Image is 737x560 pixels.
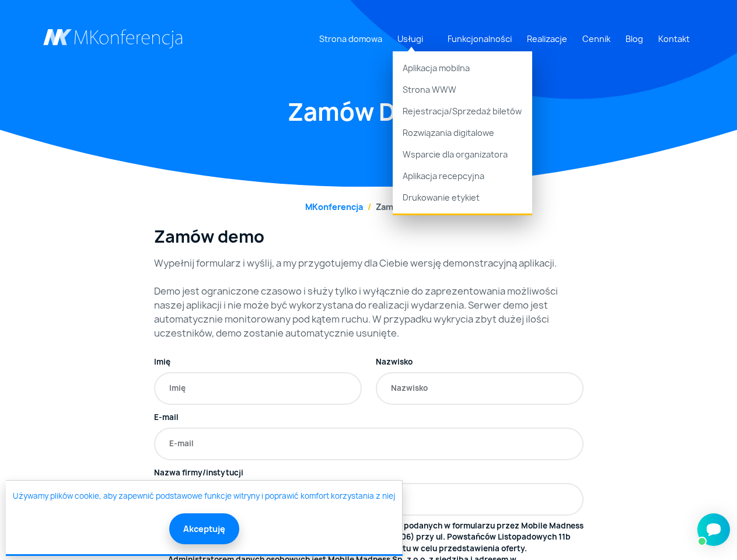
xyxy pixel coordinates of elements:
[621,28,648,50] a: Blog
[697,513,730,546] iframe: Smartsupp widget button
[43,96,694,128] h1: Zamów DEMO
[154,356,170,368] label: Imię
[154,284,584,340] p: Demo jest ograniczone czasowo i służy tylko i wyłącznie do zaprezentowania możliwości naszej apli...
[43,201,694,213] nav: breadcrumb
[13,491,395,502] a: Używamy plików cookie, aby zapewnić podstawowe funkcje witryny i poprawić komfort korzystania z niej
[363,201,432,213] li: Zamów DEMO
[154,428,584,460] input: E-mail
[315,28,387,50] a: Strona domowa
[654,28,694,50] a: Kontakt
[154,412,179,423] label: E-mail
[578,28,615,50] a: Cennik
[443,28,516,50] a: Funkcjonalności
[154,227,584,247] h3: Zamów demo
[522,28,572,50] a: Realizacje
[154,256,584,270] p: Wypełnij formularz i wyślij, a my przygotujemy dla Ciebie wersję demonstracyjną aplikacji.
[154,372,362,405] input: Imię
[376,372,584,405] input: Nazwisko
[169,513,239,544] button: Akceptuję
[305,201,363,212] a: MKonferencja
[393,51,532,79] a: Aplikacja mobilna
[393,79,532,100] a: Strona WWW
[393,165,532,187] a: Aplikacja recepcyjna
[154,467,243,479] label: Nazwa firmy/instytucji
[393,100,532,122] a: Rejestracja/Sprzedaż biletów
[393,122,532,143] a: Rozwiązania digitalowe
[393,143,532,165] a: Wsparcie dla organizatora
[393,28,428,50] a: Usługi
[393,187,532,214] a: Drukowanie etykiet
[376,356,413,368] label: Nazwisko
